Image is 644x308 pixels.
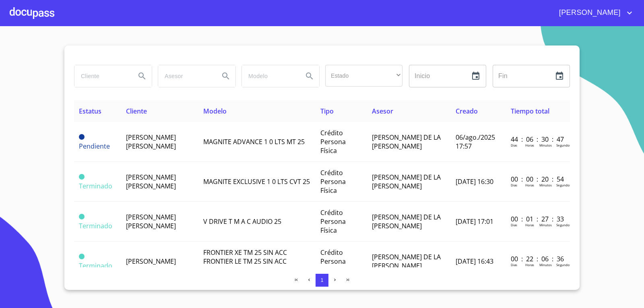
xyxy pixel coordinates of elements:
span: Tiempo total [511,107,549,116]
span: [PERSON_NAME] [553,6,625,19]
span: [DATE] 16:30 [456,177,493,186]
span: Crédito Persona Física [320,128,346,155]
p: Horas [525,183,534,187]
span: [PERSON_NAME] [PERSON_NAME] [126,133,176,151]
div: ​ [325,65,402,87]
p: Segundos [556,223,571,227]
button: Search [300,66,319,86]
span: Estatus [79,107,101,116]
span: Crédito Persona Física [320,168,346,195]
span: Pendiente [79,134,85,140]
span: [PERSON_NAME] [126,257,176,266]
p: Minutos [539,183,552,187]
p: Dias [511,183,517,187]
p: Segundos [556,183,571,187]
p: Minutos [539,263,552,267]
span: Crédito Persona Física [320,248,346,275]
span: Terminado [79,182,112,190]
span: FRONTIER XE TM 25 SIN ACC FRONTIER LE TM 25 SIN ACC FRONTIER LE TA 25 SIN ACC [203,248,287,275]
p: Dias [511,143,517,147]
span: [PERSON_NAME] DE LA [PERSON_NAME] [372,173,441,190]
span: 1 [320,277,323,283]
span: [PERSON_NAME] DE LA [PERSON_NAME] [372,133,441,151]
span: Modelo [203,107,227,116]
span: [PERSON_NAME] DE LA [PERSON_NAME] [372,213,441,230]
span: Tipo [320,107,334,116]
span: [DATE] 16:43 [456,257,493,266]
p: Dias [511,263,517,267]
p: Dias [511,223,517,227]
span: Creado [456,107,478,116]
button: 1 [316,274,328,287]
button: account of current user [553,6,634,19]
button: Search [216,66,235,86]
input: search [158,65,213,87]
p: 00 : 22 : 06 : 36 [511,254,565,263]
span: V DRIVE T M A C AUDIO 25 [203,217,281,226]
p: 44 : 06 : 30 : 47 [511,135,565,144]
p: Horas [525,223,534,227]
span: Crédito Persona Física [320,208,346,235]
span: [PERSON_NAME] [PERSON_NAME] [126,213,176,230]
input: search [242,65,297,87]
span: [DATE] 17:01 [456,217,493,226]
p: Minutos [539,143,552,147]
span: Terminado [79,174,85,180]
span: [PERSON_NAME] DE LA [PERSON_NAME] [372,252,441,270]
button: Search [132,66,152,86]
span: [PERSON_NAME] [PERSON_NAME] [126,173,176,190]
span: Cliente [126,107,147,116]
p: 00 : 01 : 27 : 33 [511,215,565,223]
span: Terminado [79,221,112,230]
span: Terminado [79,261,112,270]
span: 06/ago./2025 17:57 [456,133,495,151]
span: MAGNITE ADVANCE 1 0 LTS MT 25 [203,137,305,146]
p: 00 : 00 : 20 : 54 [511,175,565,184]
span: Terminado [79,254,85,259]
input: search [74,65,129,87]
p: Minutos [539,223,552,227]
span: MAGNITE EXCLUSIVE 1 0 LTS CVT 25 [203,177,310,186]
span: Asesor [372,107,393,116]
p: Horas [525,263,534,267]
span: Terminado [79,214,85,219]
p: Segundos [556,143,571,147]
p: Segundos [556,263,571,267]
p: Horas [525,143,534,147]
span: Pendiente [79,142,110,151]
